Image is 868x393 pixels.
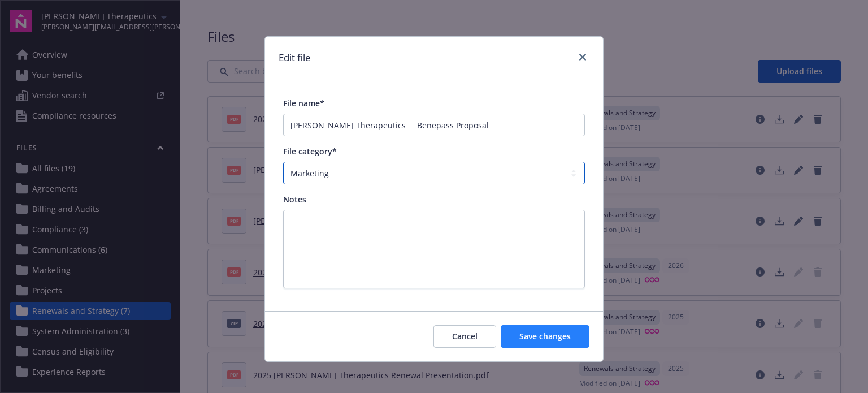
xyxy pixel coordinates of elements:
a: close [576,50,589,64]
button: Save changes [501,325,589,348]
button: Cancel [433,325,496,348]
span: Notes [283,194,306,205]
span: File category* [283,146,337,157]
h1: Edit file [279,50,311,65]
span: Save changes [519,331,571,342]
span: Cancel [452,331,478,342]
span: File name* [283,98,324,109]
